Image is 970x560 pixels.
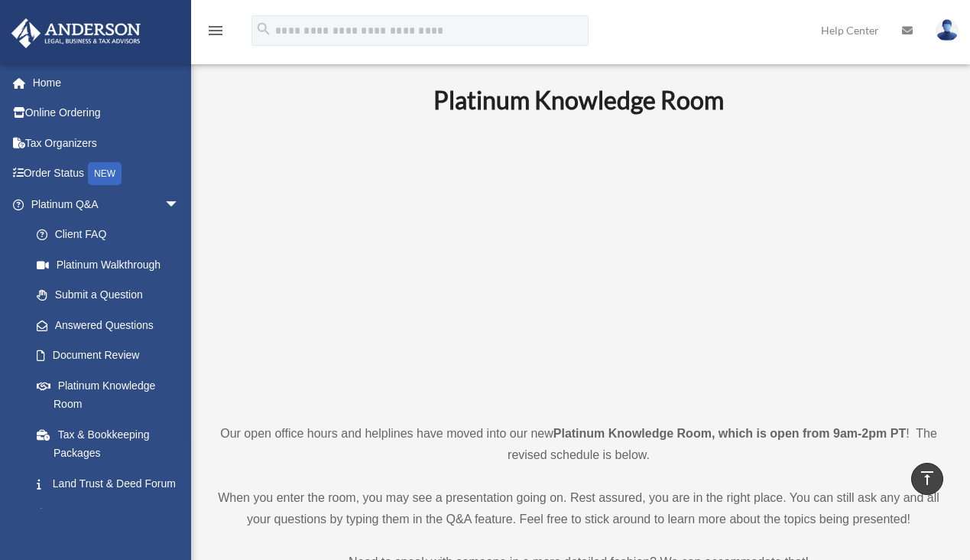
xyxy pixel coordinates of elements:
i: vertical_align_top [918,469,936,487]
a: Document Review [21,340,203,371]
a: Platinum Q&Aarrow_drop_down [11,189,203,220]
img: User Pic [936,19,959,41]
div: NEW [88,162,122,185]
a: Submit a Question [21,280,203,311]
a: Answered Questions [21,310,203,340]
a: Order StatusNEW [11,158,203,190]
b: Platinum Knowledge Room [433,85,724,115]
i: search [255,21,272,37]
a: Tax Organizers [11,128,203,158]
a: Land Trust & Deed Forum [21,468,203,499]
a: Client FAQ [21,220,203,250]
a: Platinum Knowledge Room [21,370,195,419]
img: Anderson Advisors Platinum Portal [7,18,145,48]
p: When you enter the room, you may see a presentation going on. Rest assured, you are in the right ... [218,487,939,530]
a: menu [206,27,225,40]
a: Tax & Bookkeeping Packages [21,419,203,468]
strong: Platinum Knowledge Room, which is open from 9am-2pm PT [553,427,906,440]
a: Portal Feedback [21,499,203,529]
span: arrow_drop_down [164,189,195,220]
iframe: 231110_Toby_KnowledgeRoom [349,136,808,395]
a: vertical_align_top [911,463,943,495]
a: Platinum Walkthrough [21,249,203,280]
a: Online Ordering [11,98,203,129]
p: Our open office hours and helplines have moved into our new ! The revised schedule is below. [218,423,939,466]
i: menu [206,21,225,40]
a: Home [11,67,203,98]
